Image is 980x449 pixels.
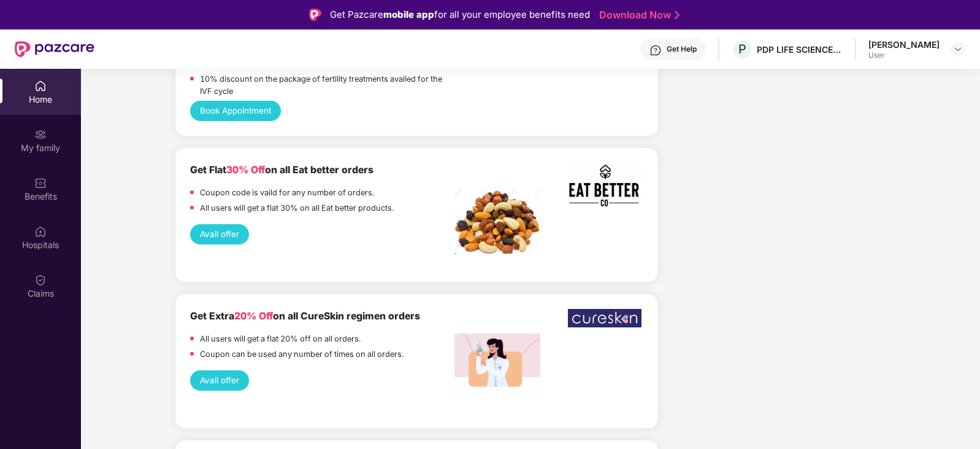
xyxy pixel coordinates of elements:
img: WhatsApp%20Image%202022-12-23%20at%206.17.28%20PM.jpeg [568,309,641,327]
b: Get Extra on all CureSkin regimen orders [190,310,420,322]
div: [PERSON_NAME] [868,39,940,50]
b: Get Flat on all Eat better orders [190,164,373,176]
span: 30% Off [226,164,265,176]
img: svg+xml;base64,PHN2ZyBpZD0iSG9tZSIgeG1sbnM9Imh0dHA6Ly93d3cudzMub3JnLzIwMDAvc3ZnIiB3aWR0aD0iMjAiIG... [34,80,47,92]
button: Book Appointment [190,101,280,121]
button: Avail offer [190,224,248,244]
img: Screenshot%202022-12-27%20at%203.54.05%20PM.png [454,334,540,399]
img: Screenshot%202022-11-18%20at%2012.32.13%20PM.png [454,187,540,254]
img: Stroke [675,9,679,21]
div: Get Pazcare for all your employee benefits need [330,7,590,22]
span: P [738,42,746,57]
img: svg+xml;base64,PHN2ZyB3aWR0aD0iMjAiIGhlaWdodD0iMjAiIHZpZXdCb3g9IjAgMCAyMCAyMCIgZmlsbD0ibm9uZSIgeG... [34,128,47,141]
div: Get Help [667,44,697,54]
img: svg+xml;base64,PHN2ZyBpZD0iSGVscC0zMngzMiIgeG1sbnM9Imh0dHA6Ly93d3cudzMub3JnLzIwMDAvc3ZnIiB3aWR0aD... [649,44,662,57]
p: Coupon can be used any number of times on all orders. [200,348,404,361]
p: All users will get a flat 30% on all Eat better products. [200,202,394,214]
strong: mobile app [383,9,434,20]
a: Download Now [599,9,676,21]
div: User [868,50,940,60]
p: All users will get a flat 20% off on all orders. [200,333,361,345]
div: PDP LIFE SCIENCE LOGISTICS INDIA PRIVATE LIMITED [757,44,843,55]
span: 20% Off [234,310,273,322]
img: svg+xml;base64,PHN2ZyBpZD0iSG9zcGl0YWxzIiB4bWxucz0iaHR0cDovL3d3dy53My5vcmcvMjAwMC9zdmciIHdpZHRoPS... [34,225,47,238]
img: svg+xml;base64,PHN2ZyBpZD0iQmVuZWZpdHMiIHhtbG5zPSJodHRwOi8vd3d3LnczLm9yZy8yMDAwL3N2ZyIgd2lkdGg9Ij... [34,177,47,189]
img: svg+xml;base64,PHN2ZyBpZD0iRHJvcGRvd24tMzJ4MzIiIHhtbG5zPSJodHRwOi8vd3d3LnczLm9yZy8yMDAwL3N2ZyIgd2... [953,44,963,54]
p: 10% discount on the package of fertility treatments availed for the IVF cycle [200,73,454,98]
img: svg+xml;base64,PHN2ZyBpZD0iQ2xhaW0iIHhtbG5zPSJodHRwOi8vd3d3LnczLm9yZy8yMDAwL3N2ZyIgd2lkdGg9IjIwIi... [34,274,47,286]
img: Screenshot%202022-11-17%20at%202.10.19%20PM.png [568,163,641,208]
img: Logo [309,9,321,21]
button: Avail offer [190,370,248,391]
p: Coupon code is vaild for any number of orders. [200,187,374,199]
img: New Pazcare Logo [15,41,94,57]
